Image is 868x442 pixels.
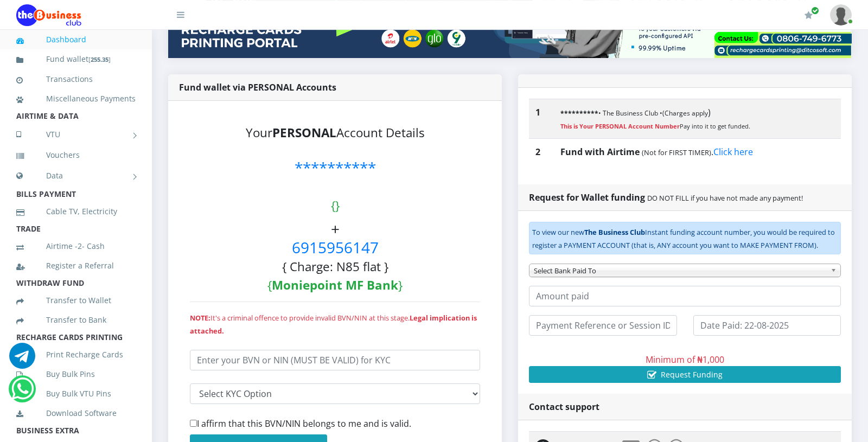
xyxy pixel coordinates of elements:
strong: Fund wallet via PERSONAL Accounts [179,81,336,93]
a: Download Software [16,401,136,426]
img: User [830,4,852,25]
a: Buy Bulk Pins [16,362,136,387]
a: Cable TV, Electricity [16,199,136,224]
i: Renew/Upgrade Subscription [805,11,813,20]
small: Your Account Details [246,124,425,141]
b: NOTE: [190,313,210,323]
small: It's a criminal offence to provide invalid BVN/NIN at this stage. [190,313,477,336]
label: I affirm that this BVN/NIN belongs to me and is valid. [190,417,411,430]
a: Data [16,162,136,189]
a: Click here [713,146,753,158]
input: I affirm that this BVN/NIN belongs to me and is valid. [190,420,197,427]
button: Request Funding [529,366,841,383]
b: The Business Club [584,227,645,237]
b: 255.35 [91,55,108,63]
a: Dashboard [16,27,136,52]
b: PERSONAL [272,124,336,141]
a: Buy Bulk VTU Pins [16,381,136,406]
input: Enter your BVN or NIN (MUST BE VALID) for KYC [190,350,480,370]
input: Amount paid [529,286,841,306]
a: Chat for support [9,351,35,369]
strong: This is Your PERSONAL Account Number [560,122,680,130]
input: Payment Reference or Session ID [529,315,677,336]
b: Fund with Airtime [560,146,640,158]
input: Date Paid: 22-08-2025 [693,315,841,336]
strong: Contact support [529,401,599,413]
a: Miscellaneous Payments [16,86,136,111]
small: Pay into it to get funded. [560,122,750,130]
span: Renew/Upgrade Subscription [811,7,819,15]
small: (Not for FIRST TIMER) [642,148,711,157]
small: { Charge: N85 flat } [282,258,388,275]
img: Logo [16,4,81,26]
small: { } [331,197,340,214]
strong: Request for Wallet funding [529,191,645,203]
small: [ ] [88,55,111,63]
small: To view our new Instant funding account number, you would be required to register a PAYMENT ACCOU... [532,227,835,250]
h3: + [190,220,480,293]
a: Chat for support [11,384,34,402]
td: . [554,138,841,165]
a: VTU [16,121,136,148]
small: DO NOT FILL if you have not made any payment! [647,193,803,203]
span: 6915956147 [292,237,379,258]
a: Transactions [16,67,136,92]
span: Select Bank Paid To [534,264,826,277]
span: Minimum of ₦1,000 [646,354,724,366]
span: Request Funding [661,369,723,380]
a: Print Recharge Cards [16,342,136,367]
th: 2 [529,138,554,165]
th: 1 [529,99,554,138]
a: Transfer to Bank [16,308,136,332]
td: ) [554,99,841,138]
small: • The Business Club • (Charges apply [560,108,708,118]
a: Transfer to Wallet [16,288,136,313]
a: Fund wallet[255.35] [16,47,136,72]
a: Airtime -2- Cash [16,234,136,259]
a: Register a Referral [16,253,136,278]
small: { } [267,277,403,293]
b: Moniepoint MF Bank [272,277,398,293]
a: Vouchers [16,143,136,168]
